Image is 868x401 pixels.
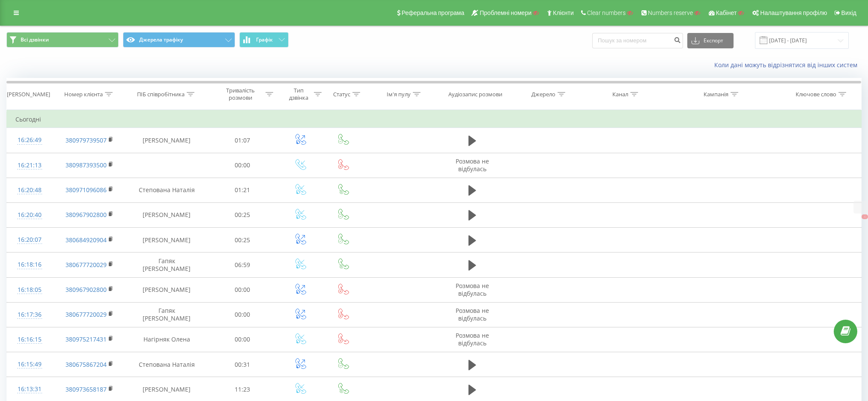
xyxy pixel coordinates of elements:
a: 380967902800 [66,285,107,294]
span: Numbers reserve [648,9,693,16]
td: [PERSON_NAME] [127,228,207,252]
span: Реферальна програма [402,9,465,16]
a: 380677720029 [66,310,107,318]
span: Розмова не відбулась [456,157,489,173]
a: Коли дані можуть відрізнятися вiд інших систем [714,61,862,69]
span: Вихід [841,9,856,16]
a: 380677720029 [66,261,107,269]
div: ПІБ співробітника [137,91,185,98]
button: Джерела трафіку [123,32,235,48]
td: [PERSON_NAME] [127,277,207,302]
button: Експорт [687,33,734,48]
div: Статус [333,91,350,98]
td: Гапяк [PERSON_NAME] [127,252,207,277]
span: Клієнти [553,9,574,16]
a: 380979739507 [66,136,107,144]
span: Всі дзвінки [21,36,49,43]
a: 380987393500 [66,161,107,169]
td: 06:59 [207,252,278,277]
div: Тривалість розмови [218,87,263,101]
span: Налаштування профілю [760,9,827,16]
div: Ключове слово [796,91,836,98]
button: Всі дзвінки [6,32,119,48]
td: 01:21 [207,178,278,202]
div: Аудіозапис розмови [448,91,502,98]
span: Clear numbers [587,9,626,16]
div: Ім'я пулу [387,91,411,98]
div: 16:13:31 [15,381,44,398]
a: 380684920904 [66,236,107,244]
td: 00:25 [207,202,278,227]
a: 380973658187 [66,385,107,393]
a: 380975217431 [66,335,107,343]
span: Проблемні номери [480,9,531,16]
div: Тип дзвінка [286,87,312,101]
span: Кабінет [716,9,737,16]
button: X [862,214,868,219]
button: Графік [239,32,289,48]
div: 16:26:49 [15,132,44,149]
a: 380675867204 [66,360,107,368]
div: [PERSON_NAME] [7,91,50,98]
div: 16:18:05 [15,282,44,298]
td: 00:00 [207,302,278,327]
span: Розмова не відбулась [456,306,489,322]
td: Степована Наталія [127,178,207,202]
span: Розмова не відбулась [456,282,489,297]
div: 16:15:49 [15,356,44,373]
td: Нагірняк Олена [127,327,207,352]
div: 16:20:40 [15,207,44,223]
a: 380971096086 [66,186,107,194]
td: Гапяк [PERSON_NAME] [127,302,207,327]
a: 380967902800 [66,211,107,219]
div: 16:20:48 [15,182,44,199]
span: Розмова не відбулась [456,331,489,347]
div: 16:16:15 [15,331,44,348]
td: Степована Наталія [127,352,207,377]
td: 00:31 [207,352,278,377]
input: Пошук за номером [592,33,683,48]
div: Канал [612,91,628,98]
div: 16:18:16 [15,256,44,273]
td: 00:00 [207,327,278,352]
div: 16:17:36 [15,306,44,323]
td: 01:07 [207,128,278,153]
td: 00:25 [207,228,278,252]
div: Номер клієнта [64,91,103,98]
td: 00:00 [207,153,278,178]
div: Джерело [531,91,555,98]
div: 16:21:13 [15,157,44,174]
td: Сьогодні [7,111,862,128]
div: Кампанія [704,91,728,98]
span: Графік [256,37,273,43]
td: [PERSON_NAME] [127,128,207,153]
td: [PERSON_NAME] [127,202,207,227]
td: 00:00 [207,277,278,302]
div: 16:20:07 [15,232,44,248]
